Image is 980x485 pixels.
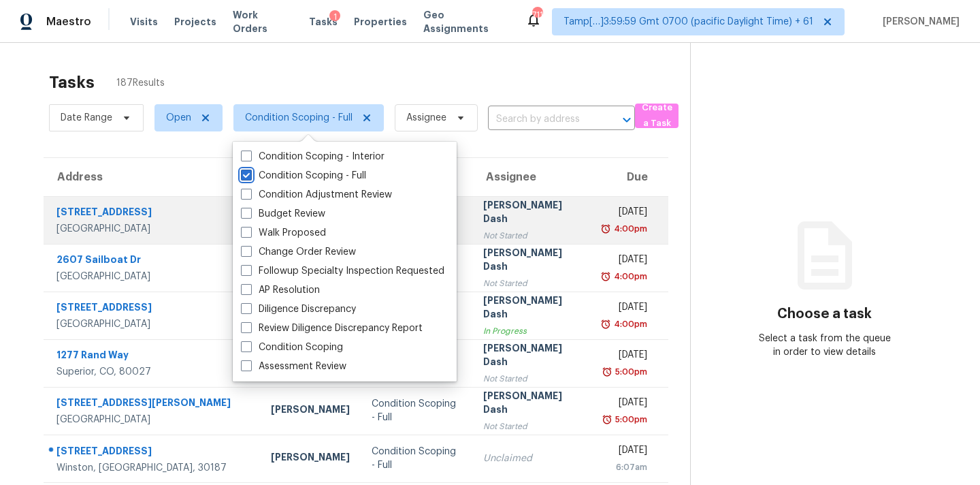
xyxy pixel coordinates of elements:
[245,111,353,125] span: Condition Scoping - Full
[241,283,320,297] label: AP Resolution
[483,198,581,229] div: [PERSON_NAME] Dash
[472,158,592,196] th: Assignee
[241,226,326,240] label: Walk Proposed
[483,229,581,242] div: Not Started
[603,253,647,270] div: [DATE]
[241,150,385,163] label: Condition Scoping - Interior
[56,270,249,283] div: [GEOGRAPHIC_DATA]
[603,205,647,222] div: [DATE]
[241,360,346,373] label: Assessment Review
[483,324,581,338] div: In Progress
[532,8,542,22] div: 711
[56,300,249,317] div: [STREET_ADDRESS]
[603,396,647,413] div: [DATE]
[602,413,612,426] img: Overdue Alarm Icon
[49,76,95,89] h2: Tasks
[483,372,581,386] div: Not Started
[46,15,91,29] span: Maestro
[600,270,611,283] img: Overdue Alarm Icon
[241,341,343,354] label: Condition Scoping
[233,8,293,35] span: Work Orders
[612,365,647,379] div: 5:00pm
[354,15,407,29] span: Properties
[757,332,891,359] div: Select a task from the queue in order to view details
[777,307,872,321] h3: Choose a task
[603,300,647,317] div: [DATE]
[56,222,249,236] div: [GEOGRAPHIC_DATA]
[241,245,356,259] label: Change Order Review
[483,277,581,290] div: Not Started
[612,413,647,426] div: 5:00pm
[44,158,260,196] th: Address
[483,294,581,324] div: [PERSON_NAME] Dash
[423,8,509,35] span: Geo Assignments
[603,460,647,474] div: 6:07am
[483,389,581,420] div: [PERSON_NAME] Dash
[56,348,249,365] div: 1277 Rand Way
[611,270,647,283] div: 4:00pm
[56,413,249,426] div: [GEOGRAPHIC_DATA]
[602,365,612,379] img: Overdue Alarm Icon
[241,207,325,221] label: Budget Review
[241,188,392,202] label: Condition Adjustment Review
[271,403,350,420] div: [PERSON_NAME]
[56,461,249,475] div: Winston, [GEOGRAPHIC_DATA], 30187
[174,15,216,29] span: Projects
[56,205,249,222] div: [STREET_ADDRESS]
[483,246,581,277] div: [PERSON_NAME] Dash
[611,222,647,236] div: 4:00pm
[603,443,647,460] div: [DATE]
[56,396,249,413] div: [STREET_ADDRESS][PERSON_NAME]
[271,450,350,467] div: [PERSON_NAME]
[488,109,597,130] input: Search by address
[56,365,249,379] div: Superior, CO, 80027
[603,348,647,365] div: [DATE]
[600,317,611,331] img: Overdue Alarm Icon
[600,222,611,236] img: Overdue Alarm Icon
[877,15,960,29] span: [PERSON_NAME]
[592,158,668,196] th: Due
[61,111,112,125] span: Date Range
[329,10,340,24] div: 1
[56,444,249,461] div: [STREET_ADDRESS]
[406,111,446,125] span: Assignee
[56,253,249,270] div: 2607 Sailboat Dr
[611,317,647,331] div: 4:00pm
[483,452,581,465] div: Unclaimed
[56,317,249,331] div: [GEOGRAPHIC_DATA]
[241,302,356,316] label: Diligence Discrepancy
[483,341,581,372] div: [PERSON_NAME] Dash
[130,15,158,29] span: Visits
[635,104,679,128] button: Create a Task
[241,169,366,183] label: Condition Scoping - Full
[166,111,191,125] span: Open
[372,445,461,472] div: Condition Scoping - Full
[116,76,165,90] span: 187 Results
[563,15,813,29] span: Tamp[…]3:59:59 Gmt 0700 (pacific Daylight Time) + 61
[642,100,672,131] span: Create a Task
[241,264,444,278] label: Followup Specialty Inspection Requested
[241,322,423,335] label: Review Diligence Discrepancy Report
[483,420,581,433] div: Not Started
[372,397,461,424] div: Condition Scoping - Full
[309,17,338,27] span: Tasks
[617,110,636,129] button: Open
